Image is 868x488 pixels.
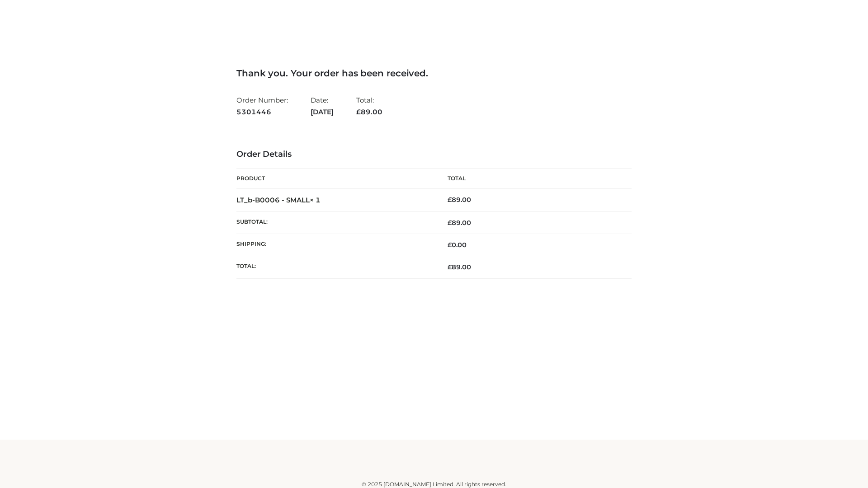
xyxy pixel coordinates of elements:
[236,150,632,160] h3: Order Details
[448,241,467,249] bdi: 0.00
[236,169,434,189] th: Product
[448,196,471,204] bdi: 89.00
[356,108,382,116] span: 89.00
[448,196,452,204] span: £
[310,196,321,204] strong: × 1
[448,241,452,249] span: £
[236,68,632,79] h3: Thank you. Your order has been received.
[311,92,334,120] li: Date:
[236,211,434,234] th: Subtotal:
[448,263,452,271] span: £
[448,219,471,227] span: 89.00
[311,106,334,118] strong: [DATE]
[434,169,632,189] th: Total
[236,256,434,278] th: Total:
[236,234,434,256] th: Shipping:
[236,106,288,118] strong: 5301446
[356,92,382,120] li: Total:
[236,92,288,120] li: Order Number:
[448,219,452,227] span: £
[448,263,471,271] span: 89.00
[236,196,321,204] strong: LT_b-B0006 - SMALL
[356,108,361,116] span: £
